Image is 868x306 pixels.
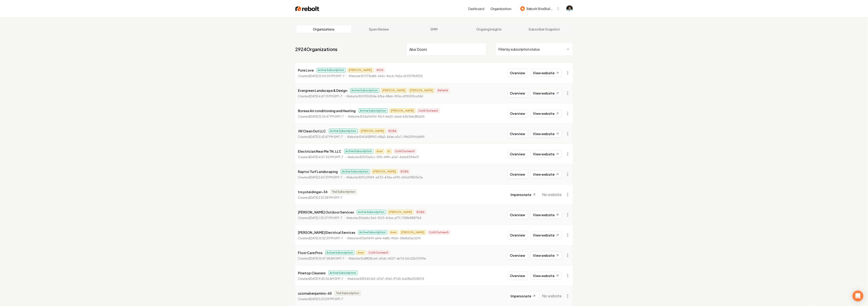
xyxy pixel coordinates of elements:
[358,230,387,235] span: Active Subscription
[298,297,344,301] p: Created
[356,250,365,255] span: Avan
[511,192,532,197] span: Impersonate
[298,135,343,139] p: Created
[295,46,338,52] a: 2924Organizations
[386,149,392,154] span: AJ
[409,88,435,93] span: [PERSON_NAME]
[298,189,328,195] p: troysteidinger-34
[341,169,370,174] span: Active Subscription
[508,272,528,280] button: Overview
[298,216,342,220] p: Created
[542,293,562,299] span: No website
[350,88,379,93] span: Active Subscription
[542,192,562,197] span: No website
[298,74,345,78] p: Created
[349,256,426,261] p: Website ID a8828ce5-d5dc-4027-ab7d-60c22b33991e
[335,291,361,296] span: Trial Subscription
[347,94,423,99] p: Website ID 0939d3de-6fba-48e6-901e-d392413ca366
[298,175,342,180] p: Created
[511,294,532,298] span: Impersonate
[348,155,419,159] p: Website ID 5133efcc-12f0-4ff6-a5a7-4ddd131f4e13
[310,277,344,280] time: [DATE] 9:45:56 AM GMT-7
[298,230,355,235] p: [PERSON_NAME] Electrical Services
[531,150,562,158] a: View website
[531,69,562,77] a: View website
[357,210,386,214] span: Active Subscription
[310,196,343,199] time: [DATE] 2:22:28 PM GMT-7
[298,277,344,281] p: Created
[349,74,423,78] p: Website ID 73716a86-2e6c-4ec6-9a2a-2635178d1f30
[394,149,416,154] span: Cold Outreach
[517,26,572,33] a: Subscriber Snapshot
[310,176,342,179] time: [DATE] 2:43:31 PM GMT-7
[298,270,326,276] p: Pinetop Cleaners
[508,190,539,199] button: Impersonate
[298,209,354,215] p: [PERSON_NAME] Outdoor Services
[387,129,398,133] span: BCBA
[348,277,424,281] p: Website ID 83d1c1e5-d7e7-4fa5-97d5-ba08e2508074
[298,149,341,154] p: Electrician Near Me TN, LLC
[415,210,426,214] span: BCBA
[298,108,356,113] p: Boreas Air conditioning and Heating
[372,169,398,174] span: [PERSON_NAME]
[298,155,344,159] p: Created
[298,195,343,200] p: Created
[566,5,573,12] button: Open user button
[508,251,528,260] button: Overview
[531,89,562,97] a: View website
[390,108,415,113] span: [PERSON_NAME]
[310,216,342,220] time: [DATE] 1:32:07 PM GMT-7
[347,135,425,139] p: Website ID 40458993-68a2-44ae-a5c7-9fb2599cb849
[298,128,326,134] p: JW Clean Out LLC
[329,129,358,133] span: Active Subscription
[367,250,390,255] span: Cold Outreach
[347,216,422,220] p: Website ID 0ebbc3e6-1503-4cbe-a77f-7f28b8887164
[531,110,562,117] a: View website
[508,211,528,219] button: Overview
[531,130,562,138] a: View website
[531,252,562,259] a: View website
[417,108,440,113] span: Cold Outreach
[508,89,528,97] button: Overview
[298,94,342,99] p: Created
[508,109,528,118] button: Overview
[399,169,410,174] span: BCBA
[508,69,528,77] button: Overview
[508,130,528,138] button: Overview
[531,170,562,178] a: View website
[310,155,344,159] time: [DATE] 4:07:35 PM GMT-7
[310,135,343,139] time: [DATE] 5:42:47 PM GMT-7
[388,210,414,214] span: [PERSON_NAME]
[298,169,338,174] p: Raptor Turf Landscaping
[298,250,323,255] p: Floor Care Pros
[527,6,555,11] span: Rebolt Site Builder
[351,26,407,33] a: Spam Review
[436,88,450,93] span: Referral
[344,149,373,154] span: Active Subscription
[389,230,398,235] span: Avan
[400,230,426,235] span: [PERSON_NAME]
[508,150,528,158] button: Overview
[298,236,343,241] p: Created
[348,68,373,72] span: [PERSON_NAME]
[520,6,525,11] img: Rebolt Site Builder
[428,230,450,235] span: Cold Outreach
[296,26,352,33] a: Organizations
[360,129,386,133] span: [PERSON_NAME]
[531,272,562,280] a: View website
[298,256,344,261] p: Created
[348,114,425,119] p: Website ID 54a9d7bf-92cf-4e20-a6ad-b2b3ebd82a05
[310,74,345,78] time: [DATE] 12:04:05 PM GMT-7
[406,43,487,56] input: Search by name or ID
[508,170,528,178] button: Overview
[298,114,344,119] p: Created
[310,237,343,240] time: [DATE] 12:02:31 PM GMT-7
[468,6,484,11] a: Dashboard
[381,88,407,93] span: [PERSON_NAME]
[310,95,342,98] time: [DATE] 4:47:13 PM GMT-7
[531,211,562,219] a: View website
[508,292,539,300] button: Impersonate
[566,5,573,12] img: Arwin Rahmatpanah
[295,5,319,12] img: Rebolt Logo
[298,291,332,296] p: uzomabenjaminc-65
